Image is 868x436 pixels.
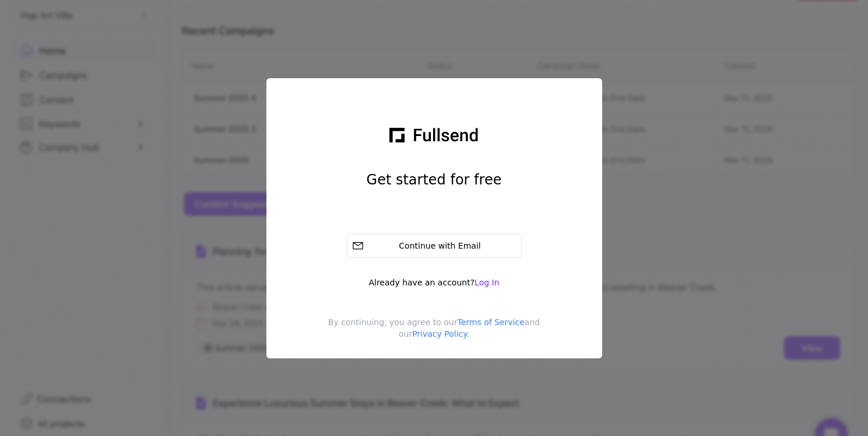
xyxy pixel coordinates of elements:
[368,240,516,252] div: Continue with Email
[341,207,528,232] iframe: Sign in with Google Button
[347,233,522,258] button: Continue with Email
[457,318,524,327] a: Terms of Service
[475,278,499,287] span: Log In
[368,277,499,288] div: Already have an account?
[412,329,466,339] a: Privacy Policy
[276,316,593,349] div: By continuing, you agree to our and our .
[367,170,502,189] h1: Get started for free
